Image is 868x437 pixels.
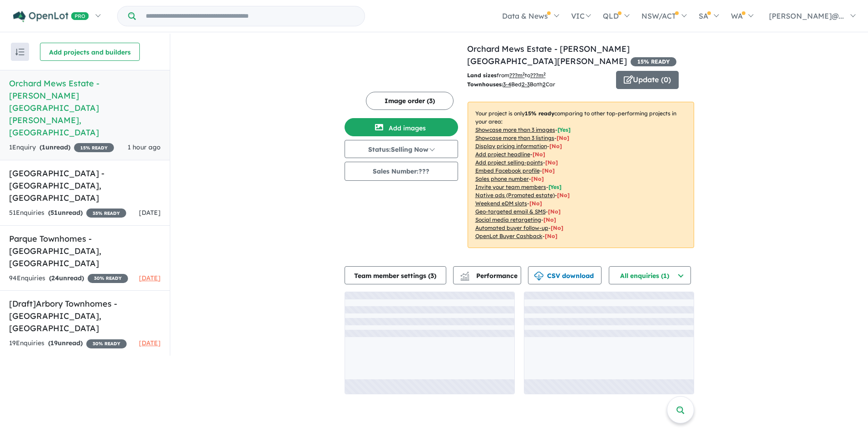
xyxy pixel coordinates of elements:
[345,162,458,181] button: Sales Number:???
[15,49,25,55] img: sort.svg
[13,11,89,22] img: Openlot PRO Logo White
[549,143,562,149] span: [ No ]
[543,71,546,76] sup: 2
[345,118,458,136] button: Add images
[475,126,555,133] u: Showcase more than 3 images
[9,338,127,349] div: 19 Enquir ies
[475,192,555,199] u: Native ads (Promoted estate)
[557,126,571,133] span: [ Yes ]
[475,151,530,158] u: Add project headline
[475,143,547,149] u: Display pricing information
[475,167,540,174] u: Embed Facebook profile
[769,11,844,20] span: [PERSON_NAME]@...
[542,81,546,88] u: 2
[525,72,546,79] span: to
[460,274,469,280] img: bar-chart.svg
[530,72,546,79] u: ???m
[533,151,545,158] span: [ No ]
[467,80,609,89] p: Bed Bath Car
[345,266,446,284] button: Team member settings (3)
[528,266,602,284] button: CSV download
[475,216,541,223] u: Social media retargeting
[529,200,542,207] span: [No]
[9,233,161,269] h5: Parque Townhomes - [GEOGRAPHIC_DATA] , [GEOGRAPHIC_DATA]
[139,339,161,347] span: [DATE]
[475,224,548,231] u: Automated buyer follow-up
[609,266,691,284] button: All enquiries (1)
[430,272,434,280] span: 3
[9,142,114,153] div: 1 Enquir y
[48,209,83,217] strong: ( unread)
[557,192,570,199] span: [No]
[345,140,458,158] button: Status:Selling Now
[545,233,557,239] span: [No]
[522,81,530,88] u: 2-3
[616,71,679,89] button: Update (0)
[548,208,561,215] span: [No]
[543,216,556,223] span: [No]
[86,209,126,218] span: 35 % READY
[74,143,114,152] span: 15 % READY
[503,81,511,88] u: 3-4
[40,43,140,61] button: Add projects and builders
[462,272,518,280] span: Performance
[523,71,525,76] sup: 2
[139,274,161,282] span: [DATE]
[42,143,45,151] span: 1
[453,266,521,284] button: Performance
[49,274,84,282] strong: ( unread)
[48,339,83,347] strong: ( unread)
[9,273,128,284] div: 94 Enquir ies
[9,167,161,204] h5: [GEOGRAPHIC_DATA] - [GEOGRAPHIC_DATA] , [GEOGRAPHIC_DATA]
[51,274,59,282] span: 24
[9,298,161,334] h5: [Draft] Arbory Townhomes - [GEOGRAPHIC_DATA] , [GEOGRAPHIC_DATA]
[50,339,58,347] span: 19
[531,175,544,182] span: [ No ]
[551,224,563,231] span: [No]
[460,272,469,277] img: line-chart.svg
[468,102,694,248] p: Your project is only comparing to other top-performing projects in your area: - - - - - - - - - -...
[475,208,546,215] u: Geo-targeted email & SMS
[128,143,161,151] span: 1 hour ago
[542,167,555,174] span: [ No ]
[88,274,128,283] span: 30 % READY
[545,159,558,166] span: [ No ]
[366,92,454,110] button: Image order (3)
[475,184,546,190] u: Invite your team members
[548,184,562,190] span: [ Yes ]
[475,233,542,239] u: OpenLot Buyer Cashback
[509,72,525,79] u: ??? m
[557,134,569,141] span: [ No ]
[467,44,630,66] a: Orchard Mews Estate - [PERSON_NAME][GEOGRAPHIC_DATA][PERSON_NAME]
[475,200,527,207] u: Weekend eDM slots
[631,57,676,66] span: 15 % READY
[534,272,543,281] img: download icon
[475,159,543,166] u: Add project selling-points
[9,208,126,218] div: 51 Enquir ies
[467,71,609,80] p: from
[139,209,161,217] span: [DATE]
[9,77,161,139] h5: Orchard Mews Estate - [PERSON_NAME][GEOGRAPHIC_DATA][PERSON_NAME] , [GEOGRAPHIC_DATA]
[475,175,529,182] u: Sales phone number
[525,110,554,117] b: 15 % ready
[138,6,363,26] input: Try estate name, suburb, builder or developer
[475,134,554,141] u: Showcase more than 3 listings
[39,143,70,151] strong: ( unread)
[86,339,127,348] span: 30 % READY
[467,81,503,88] b: Townhouses:
[50,209,58,217] span: 51
[467,72,497,79] b: Land sizes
